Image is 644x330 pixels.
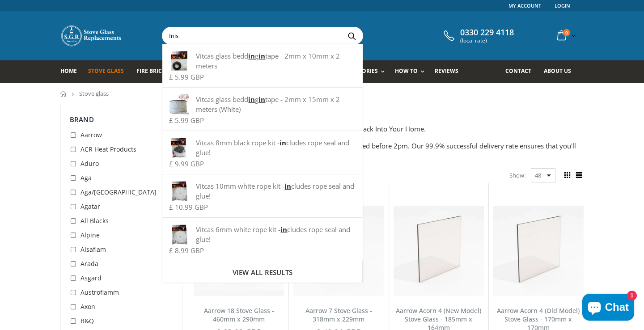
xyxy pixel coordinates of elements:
div: Vitcas 6mm white rope kit - cludes rope seal and glue! [169,224,356,244]
div: Vitcas glass bedd g tape - 2mm x 10mm x 2 meters [169,51,356,71]
span: Show: [509,168,525,182]
div: Vitcas glass bedd g tape - 2mm x 15mm x 2 meters (White) [169,94,356,114]
p: Get Your Stove Running Again And Bring The Warmth Back Into Your Home. [193,124,584,134]
span: Stove glass [79,89,109,97]
span: Alpine [80,231,100,239]
span: Austroflamm [80,288,119,296]
a: About us [544,60,578,83]
span: Alsaflam [80,245,106,254]
span: About us [544,67,571,75]
span: Axon [80,302,95,311]
span: Grid view [562,170,572,180]
span: Fire Bricks [136,67,169,75]
span: £ 9.99 GBP [169,159,204,168]
span: List view [574,170,584,180]
span: Stove Glass [88,67,124,75]
a: Fire Bricks [136,60,175,83]
span: £ 5.99 GBP [169,72,204,81]
a: How To [395,60,429,83]
strong: in [258,51,265,60]
span: All Blacks [80,216,109,225]
img: Aarrow Acorn 4 Old Model Stove Glass [493,206,584,296]
span: How To [395,67,418,75]
span: Brand [70,115,94,124]
a: Stove Glass [88,60,131,83]
a: Contact [505,60,538,83]
span: Aga [80,173,92,182]
span: Asgard [80,274,102,282]
a: Accessories [342,60,389,83]
span: View all results [233,268,292,277]
strong: in [258,95,265,104]
span: £ 8.99 GBP [169,246,204,255]
span: (local rate) [460,38,514,44]
a: Home [60,60,84,83]
inbox-online-store-chat: Shopify online store chat [580,294,637,323]
span: Agatar [80,202,100,211]
a: Aarrow 18 Stove Glass - 460mm x 290mm [204,306,274,323]
span: ACR Heat Products [80,145,136,153]
button: Search [342,27,362,44]
strong: in [280,138,286,147]
div: Vitcas 8mm black rope kit - cludes rope seal and glue! [169,138,356,157]
span: Arada [80,259,98,268]
span: Aga/[GEOGRAPHIC_DATA] [80,188,157,196]
a: Aarrow 7 Stove Glass - 318mm x 229mm [305,306,372,323]
p: We dispatch your order out to you the same day if placed before 2pm. Our 99.9% successful deliver... [193,141,584,161]
img: Stove Glass Replacement [60,25,123,47]
img: Aarrow Acorn 4 New Model Stove Glass [394,206,484,296]
a: Reviews [435,60,465,83]
span: Aduro [80,159,99,168]
input: Search your stove brand... [162,27,463,44]
span: £ 10.99 GBP [169,203,208,212]
strong: in [248,51,255,60]
span: 0330 229 4118 [460,28,514,38]
strong: in [280,225,287,234]
span: Reviews [435,67,458,75]
span: B&Q [80,317,94,325]
span: Home [60,67,77,75]
div: Vitcas 10mm white rope kit - cludes rope seal and glue! [169,181,356,201]
a: Home [60,91,67,97]
span: Aarrow [80,131,102,139]
span: 0 [563,29,570,36]
strong: in [248,95,255,104]
span: Contact [505,67,531,75]
a: 0330 229 4118 (local rate) [441,28,514,44]
span: £ 5.99 GBP [169,116,204,125]
a: 0 [554,27,578,44]
h2: STOVE GLASS [193,104,584,122]
strong: in [284,182,291,190]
